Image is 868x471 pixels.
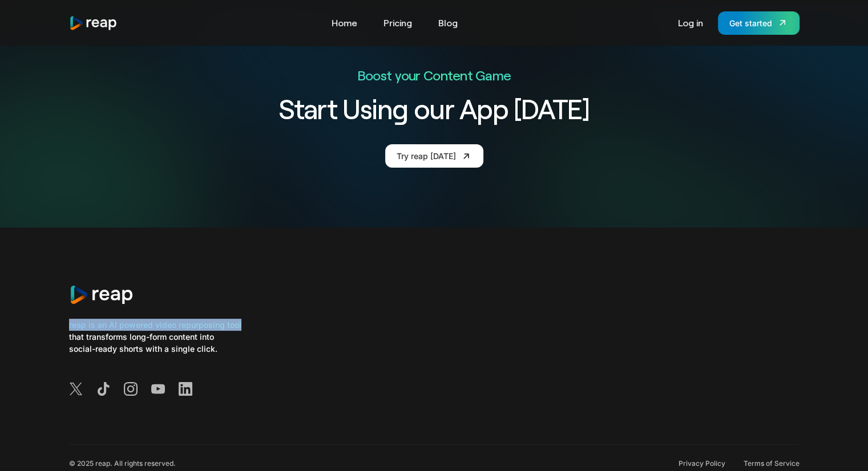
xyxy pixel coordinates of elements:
a: Home [326,14,363,32]
div: © 2025 reap. All rights reserved. [69,459,176,468]
a: Terms of Service [744,459,800,468]
a: Privacy Policy [679,459,725,468]
div: Try reap [DATE] [397,150,456,162]
a: Pricing [378,14,418,32]
a: Log in [672,14,709,32]
h2: Start Using our App [DATE] [215,91,653,126]
img: reap logo [69,15,118,31]
a: Get started [718,11,800,35]
div: Get started [729,17,772,29]
a: Try reap [DATE] [385,144,483,168]
a: home [69,15,118,31]
div: that transforms long-form content into social-ready shorts with a single click. [69,331,241,355]
p: Boost your Content Game [215,66,653,84]
div: reap is an AI powered video repurposing tool [69,319,241,331]
a: Blog [433,14,463,32]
